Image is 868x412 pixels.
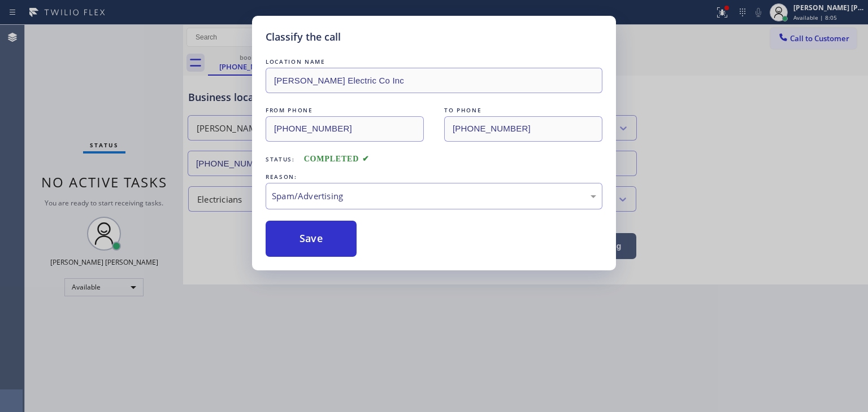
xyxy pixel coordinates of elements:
input: From phone [266,116,424,142]
span: COMPLETED [304,155,370,163]
button: Save [266,221,357,257]
div: FROM PHONE [266,104,424,116]
div: Spam/Advertising [272,190,596,203]
div: LOCATION NAME [266,56,602,68]
div: TO PHONE [444,104,602,116]
div: REASON: [266,171,602,183]
input: To phone [444,116,602,142]
span: Status: [266,155,295,163]
h5: Classify the call [266,29,341,45]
